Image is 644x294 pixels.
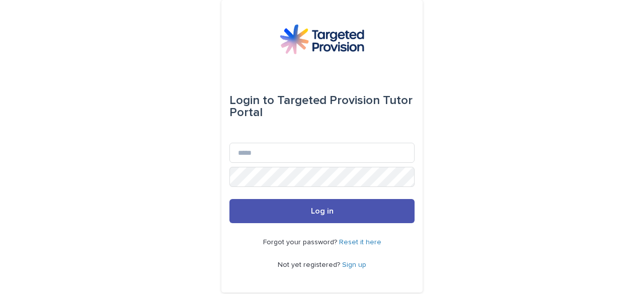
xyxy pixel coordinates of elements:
span: Forgot your password? [263,239,339,246]
span: Not yet registered? [278,261,342,268]
a: Sign up [342,261,366,268]
a: Reset it here [339,239,381,246]
span: Log in [311,207,334,215]
div: Targeted Provision Tutor Portal [229,86,415,127]
img: M5nRWzHhSzIhMunXDL62 [280,24,364,54]
span: Login to [229,94,274,107]
button: Log in [229,199,415,223]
